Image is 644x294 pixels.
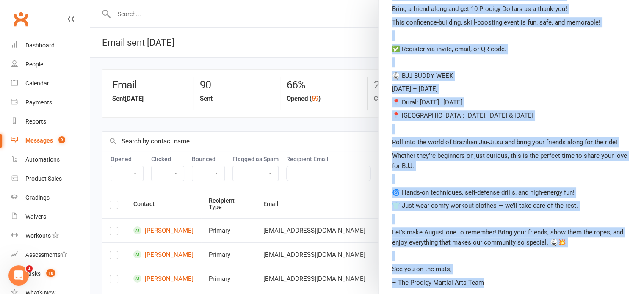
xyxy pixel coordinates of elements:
p: 🌀 Hands-on techniques, self-defense drills, and high-energy fun! [392,187,630,198]
div: Messages [25,137,53,144]
div: Gradings [25,194,50,201]
a: Clubworx [10,8,31,30]
div: Assessments [25,251,67,258]
p: 📍 [GEOGRAPHIC_DATA]: [DATE], [DATE] & [DATE] [392,110,630,121]
p: – The Prodigy Martial Arts Team [392,278,630,288]
a: Workouts [11,226,89,245]
div: Product Sales [25,175,62,182]
a: Automations [11,150,89,169]
p: Roll into the world of Brazilian Jiu-Jitsu and bring your friends along for the ride! [392,137,630,147]
div: Dashboard [25,42,55,49]
a: Payments [11,93,89,112]
a: Reports [11,112,89,131]
a: Calendar [11,74,89,93]
div: Tasks [25,270,41,277]
p: Whether they’re beginners or just curious, this is the perfect time to share your love for BJJ. [392,151,630,171]
p: 👕 Just wear comfy workout clothes — we’ll take care of the rest. [392,201,630,211]
div: People [25,61,43,68]
a: Assessments [11,245,89,264]
a: Gradings [11,188,89,207]
p: ✅ Register via invite, email, or QR code. [392,44,630,54]
a: Tasks 18 [11,264,89,283]
p: This confidence-building, skill-boosting event is fun, safe, and memorable! [392,17,630,27]
a: Product Sales [11,169,89,188]
p: 🥋 BJJ BUDDY WEEK [392,71,630,81]
span: 9 [58,136,65,143]
p: Bring a friend along and get 10 Prodigy Dollars as a thank-you! [392,4,630,14]
a: People [11,55,89,74]
div: Workouts [25,232,51,239]
span: 1 [26,265,33,272]
a: Messages 9 [11,131,89,150]
iframe: Intercom live chat [8,265,29,286]
a: Waivers [11,207,89,226]
div: Waivers [25,213,46,220]
p: 📍 Dural: [DATE]–[DATE] [392,97,630,107]
span: 18 [46,269,55,277]
a: Dashboard [11,36,89,55]
div: Calendar [25,80,49,87]
div: Automations [25,156,60,163]
p: Let’s make August one to remember! Bring your friends, show them the ropes, and enjoy everything ... [392,227,630,247]
p: [DATE] – [DATE] [392,84,630,94]
div: Payments [25,99,52,106]
p: See you on the mats, [392,264,630,274]
div: Reports [25,118,46,125]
